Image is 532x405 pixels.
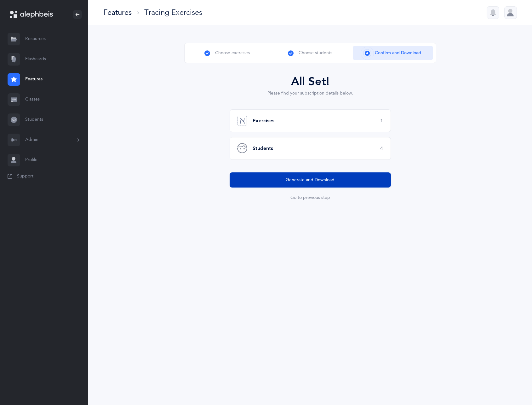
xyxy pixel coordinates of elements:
[215,50,250,56] span: Choose exercises
[230,73,391,90] div: All Set!
[375,50,421,56] span: Confirm and Download
[501,373,524,397] iframe: Drift Widget Chat Controller
[230,90,391,102] div: Please find your subscription details below.
[286,177,335,183] span: Generate and Download
[380,146,383,151] span: 4
[103,7,132,18] div: Features
[299,50,332,56] span: Choose students
[230,172,391,188] button: Generate and Download
[290,195,330,200] button: Go to previous step
[17,173,33,180] span: Support
[380,118,383,124] span: 1
[253,146,273,151] b: Students
[144,7,202,18] div: Tracing Exercises
[253,118,274,124] b: Exercises
[237,116,247,126] img: elementary-grey.svg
